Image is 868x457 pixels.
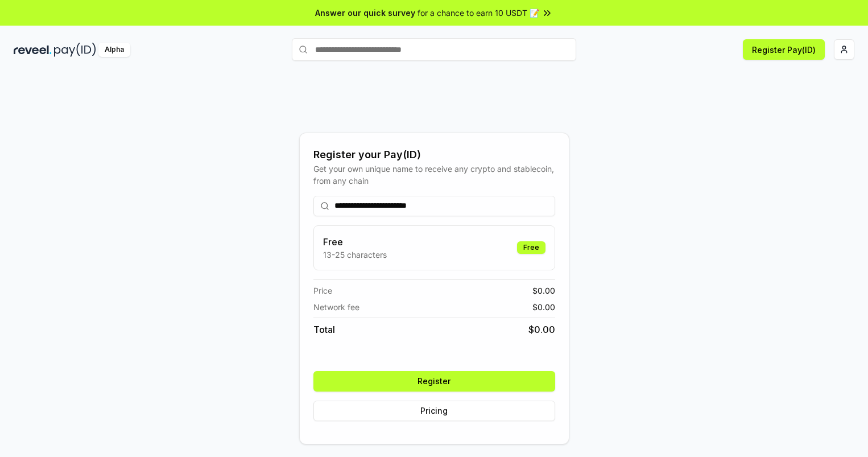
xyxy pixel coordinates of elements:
[313,285,332,297] span: Price
[528,323,555,336] span: $ 0.00
[313,301,359,313] span: Network fee
[313,401,555,421] button: Pricing
[743,39,825,60] button: Register Pay(ID)
[517,241,545,254] div: Free
[313,147,555,163] div: Register your Pay(ID)
[313,371,555,392] button: Register
[532,301,555,313] span: $ 0.00
[54,43,96,57] img: pay_id
[98,43,130,57] div: Alpha
[323,235,387,249] h3: Free
[14,43,52,57] img: reveel_dark
[313,163,555,187] div: Get your own unique name to receive any crypto and stablecoin, from any chain
[323,249,387,261] p: 13-25 characters
[315,7,415,19] span: Answer our quick survey
[313,323,335,336] span: Total
[418,7,539,19] span: for a chance to earn 10 USDT 📝
[532,285,555,297] span: $ 0.00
